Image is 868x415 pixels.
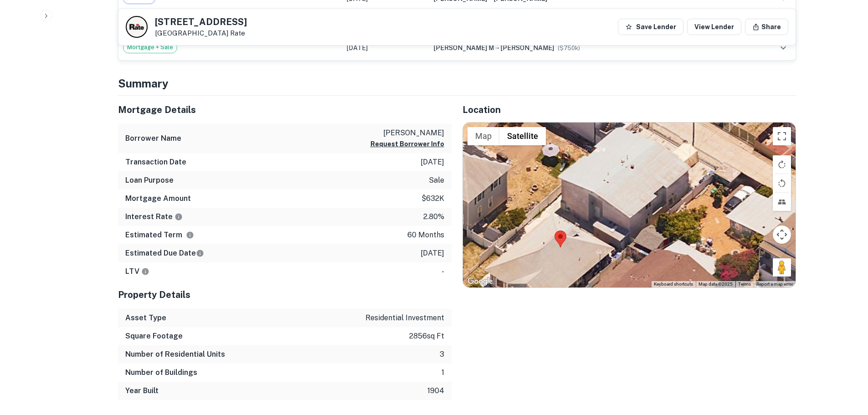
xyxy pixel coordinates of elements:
h6: LTV [125,266,149,277]
a: Report a map error [756,282,793,287]
a: View Lender [687,19,741,35]
p: 60 months [407,230,444,241]
p: sale [429,175,444,186]
button: Rotate map clockwise [773,155,791,174]
p: 1904 [427,385,444,396]
button: Show satellite imagery [499,127,546,145]
h6: Square Footage [125,331,183,342]
p: - [442,266,444,277]
h6: Year Built [125,385,159,396]
span: [PERSON_NAME] m [433,44,494,51]
button: Save Lender [618,19,683,35]
div: → [433,43,746,53]
svg: The interest rates displayed on the website are for informational purposes only and may be report... [175,213,183,221]
p: residential investment [365,313,444,323]
button: Share [745,19,788,35]
span: [PERSON_NAME] [500,44,554,51]
h6: Estimated Due Date [125,248,204,259]
h6: Asset Type [125,313,166,323]
h6: Borrower Name [125,133,181,144]
img: Google [465,276,495,287]
svg: Estimate is based on a standard schedule for this type of loan. [196,249,204,257]
button: Rotate map counterclockwise [773,174,791,192]
svg: LTVs displayed on the website are for informational purposes only and may be reported incorrectly... [141,267,149,276]
p: 3 [440,349,444,360]
h6: Loan Purpose [125,175,174,186]
h5: [STREET_ADDRESS] [155,17,247,26]
iframe: Chat Widget [822,342,868,386]
h6: Interest Rate [125,211,183,222]
p: [DATE] [421,248,444,259]
span: ($ 750k ) [558,45,580,51]
p: $632k [421,193,444,204]
a: Terms (opens in new tab) [738,282,751,287]
h6: Estimated Term [125,230,194,241]
button: expand row [776,40,791,56]
p: [PERSON_NAME] [370,128,444,138]
span: Map data ©2025 [699,282,733,287]
h6: Transaction Date [125,157,186,168]
p: [GEOGRAPHIC_DATA] [155,29,247,37]
button: Tilt map [773,193,791,211]
p: 2.80% [423,211,444,222]
button: Map camera controls [773,225,791,244]
p: [DATE] [421,157,444,168]
td: [DATE] [342,36,429,60]
button: Toggle fullscreen view [773,127,791,145]
button: Drag Pegman onto the map to open Street View [773,258,791,277]
span: Mortgage + Sale [123,43,177,52]
button: Keyboard shortcuts [654,281,693,287]
h4: Summary [118,75,796,92]
h5: Mortgage Details [118,103,452,117]
h5: Location [462,103,796,117]
h6: Mortgage Amount [125,193,191,204]
svg: Term is based on a standard schedule for this type of loan. [186,231,194,239]
h5: Property Details [118,288,452,302]
a: Open this area in Google Maps (opens a new window) [465,276,495,287]
p: 1 [442,367,444,378]
a: Rate [230,29,245,37]
button: Show street map [467,127,499,145]
h6: Number of Residential Units [125,349,225,360]
h6: Number of Buildings [125,367,197,378]
p: 2856 sq ft [409,331,444,342]
button: Request Borrower Info [370,138,444,149]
